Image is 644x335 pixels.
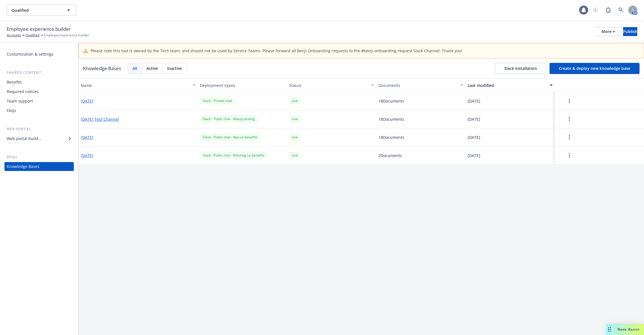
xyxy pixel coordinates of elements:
[4,134,74,143] a: Web portal builder
[11,7,60,13] span: Qualified
[81,82,189,88] div: Name
[289,115,301,122] div: Live
[4,162,74,171] a: Knowledge Bases
[83,65,121,72] h3: Knowledge Bases
[606,324,613,335] div: Drag to move
[378,153,402,158] span: 2 Document s
[4,106,74,115] a: FAQs
[7,87,39,96] div: Required notices
[623,27,637,36] button: Publish
[378,134,404,140] span: 18 Document s
[468,116,480,122] span: [DATE]
[81,134,93,140] button: [DATE]
[289,152,301,159] div: Live
[200,115,257,122] div: Slack - Public chat - #benji-testing
[595,27,622,36] button: More
[468,82,546,88] div: Last modified
[289,134,301,141] div: Live
[4,78,74,87] a: Benefits
[378,98,404,104] span: 18 Document s
[7,50,53,59] div: Customization & settings
[7,134,41,143] div: Web portal builder
[4,50,74,59] a: Customization & settings
[200,82,285,88] div: Deployment types
[287,79,376,92] button: Status
[566,116,573,122] a: more
[378,82,457,88] div: Documents
[146,65,158,71] span: Active
[465,79,555,92] button: Last modified
[7,162,39,171] div: Knowledge Bases
[200,134,260,141] div: Slack - Public chat - #px-us-benefits
[566,98,573,104] a: more
[468,134,480,140] span: [DATE]
[4,70,74,75] div: Shared content
[81,116,119,122] button: [DATE] Test Channel
[557,150,582,161] button: more
[4,97,74,106] a: Team support
[7,33,21,38] a: Accounts
[7,25,71,33] span: Employee experience builder
[495,63,546,74] button: Slack Installation
[289,82,368,88] div: Status
[91,48,462,54] span: Please note this tool is owned by the Tech team, and should not be used by Service Teams. Please ...
[25,33,39,38] a: Qualified
[7,106,16,115] div: FAQs
[4,126,74,132] div: Web portal
[4,87,74,96] a: Required notices
[81,153,93,158] button: [DATE]
[378,116,404,122] span: 18 Document s
[7,78,22,87] div: Benefits
[79,79,198,92] button: Name
[468,153,480,158] span: [DATE]
[167,65,182,71] span: Inactive
[376,79,465,92] button: Documents
[81,98,93,104] button: [DATE]
[566,134,573,141] a: more
[289,97,301,104] div: Live
[4,154,74,160] div: Benji
[200,97,235,104] div: Slack - Private chat
[557,113,582,125] button: more
[44,33,89,38] span: Employee experience builder
[468,98,480,104] span: [DATE]
[132,65,137,71] span: All
[617,327,640,332] span: Nova Assist
[566,152,573,159] a: more
[7,4,77,16] button: Qualified
[603,4,614,16] a: Report a Bug
[198,79,287,92] button: Deployment types
[557,132,582,143] button: more
[200,152,267,159] div: Slack - Public chat - #testing-ca-benefits
[623,27,637,36] div: Publish
[606,324,644,335] button: Nova Assist
[557,95,582,106] button: more
[615,4,627,16] a: Search
[590,4,601,16] a: Start snowing
[7,97,33,106] div: Team support
[602,27,615,36] div: More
